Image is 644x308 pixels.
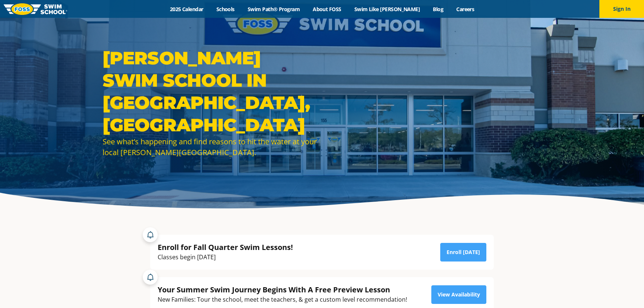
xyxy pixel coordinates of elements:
a: Swim Like [PERSON_NAME] [348,6,426,13]
div: Classes begin [DATE] [158,252,293,262]
a: Blog [426,6,450,13]
a: Schools [210,6,241,13]
div: Your Summer Swim Journey Begins With A Free Preview Lesson [158,285,407,295]
a: 2025 Calendar [163,6,210,13]
div: New Families: Tour the school, meet the teachers, & get a custom level recommendation! [158,295,407,305]
div: See what’s happening and find reasons to hit the water at your local [PERSON_NAME][GEOGRAPHIC_DATA]. [103,136,318,158]
div: Enroll for Fall Quarter Swim Lessons! [158,242,293,252]
img: FOSS Swim School Logo [4,3,67,15]
a: Swim Path® Program [241,6,306,13]
a: View Availability [431,285,486,304]
a: Careers [450,6,481,13]
a: About FOSS [306,6,348,13]
h1: [PERSON_NAME] Swim School in [GEOGRAPHIC_DATA], [GEOGRAPHIC_DATA] [103,47,318,136]
a: Enroll [DATE] [440,243,486,262]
